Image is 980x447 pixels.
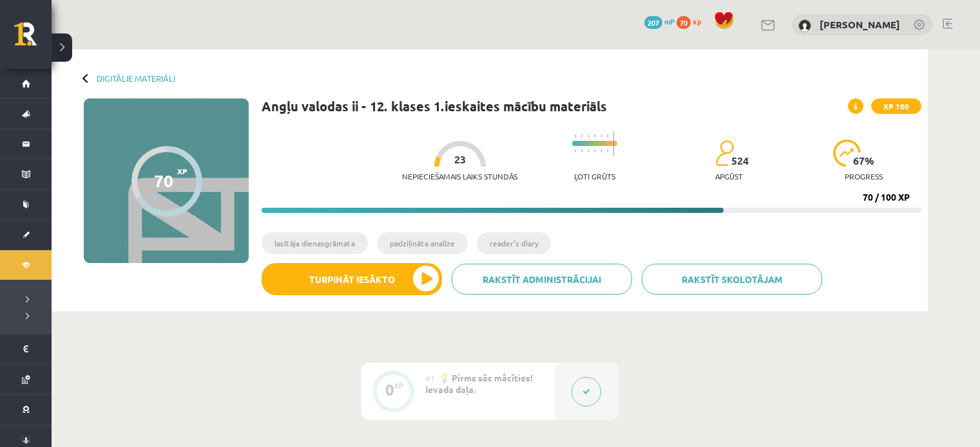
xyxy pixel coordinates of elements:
[613,131,615,156] img: icon-long-line-d9ea69661e0d244f92f715978eff75569469978d946b2353a9bb055b3ed8787d.svg
[575,134,576,138] img: icon-short-line-57e1e144782c952c97e751825c79c345078a6d821885a25fce030b3d8c18986b.svg
[154,171,173,190] div: 70
[262,98,607,114] h1: Angļu valodas ii - 12. klases 1.ieskaites mācību materiāls
[607,149,608,152] img: icon-short-line-57e1e144782c952c97e751825c79c345078a6d821885a25fce030b3d8c18986b.svg
[377,232,468,254] li: padziļināta analīze
[425,372,533,395] span: 💡 Pirms sāc mācīties! Ievada daļa.
[402,172,517,181] p: Nepieciešamais laiks stundās
[853,155,875,167] span: 67 %
[731,155,749,167] span: 524
[594,149,595,152] img: icon-short-line-57e1e144782c952c97e751825c79c345078a6d821885a25fce030b3d8c18986b.svg
[452,264,632,295] a: Rakstīt administrācijai
[644,16,662,29] span: 207
[594,134,595,138] img: icon-short-line-57e1e144782c952c97e751825c79c345078a6d821885a25fce030b3d8c18986b.svg
[394,382,403,389] div: XP
[14,23,52,55] a: Rīgas 1. Tālmācības vidusskola
[97,73,175,83] a: Digitālie materiāli
[262,263,442,295] button: Turpināt iesākto
[871,98,921,114] span: XP 100
[677,16,691,29] span: 70
[833,140,861,167] img: icon-progress-161ccf0a02000e728c5f80fcf4c31c7af3da0e1684b2b1d7c360e028c24a22f1.svg
[581,149,582,152] img: icon-short-line-57e1e144782c952c97e751825c79c345078a6d821885a25fce030b3d8c18986b.svg
[607,134,608,138] img: icon-short-line-57e1e144782c952c97e751825c79c345078a6d821885a25fce030b3d8c18986b.svg
[715,140,734,167] img: students-c634bb4e5e11cddfef0936a35e636f08e4e9abd3cc4e673bd6f9a4125e45ecb1.svg
[677,16,707,26] a: 70 xp
[581,134,582,138] img: icon-short-line-57e1e144782c952c97e751825c79c345078a6d821885a25fce030b3d8c18986b.svg
[454,154,466,165] span: 23
[715,172,743,181] p: apgūst
[177,167,187,176] span: XP
[845,172,883,181] p: progress
[477,232,551,254] li: reader’s diary
[600,149,602,152] img: icon-short-line-57e1e144782c952c97e751825c79c345078a6d821885a25fce030b3d8c18986b.svg
[600,134,602,138] img: icon-short-line-57e1e144782c952c97e751825c79c345078a6d821885a25fce030b3d8c18986b.svg
[575,149,576,152] img: icon-short-line-57e1e144782c952c97e751825c79c345078a6d821885a25fce030b3d8c18986b.svg
[574,172,615,181] p: Ļoti grūts
[385,384,394,396] div: 0
[425,373,435,383] span: #1
[820,18,900,31] a: [PERSON_NAME]
[588,134,589,138] img: icon-short-line-57e1e144782c952c97e751825c79c345078a6d821885a25fce030b3d8c18986b.svg
[588,149,589,152] img: icon-short-line-57e1e144782c952c97e751825c79c345078a6d821885a25fce030b3d8c18986b.svg
[644,16,675,26] a: 207 mP
[693,16,701,26] span: xp
[642,264,822,295] a: Rakstīt skolotājam
[664,16,675,26] span: mP
[262,232,368,254] li: lasītāja dienasgrāmata
[798,19,811,32] img: Tuong Khang Nguyen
